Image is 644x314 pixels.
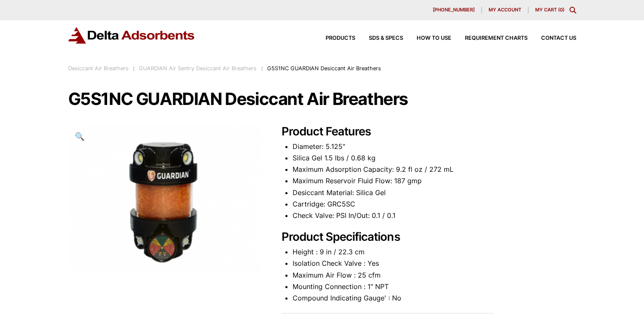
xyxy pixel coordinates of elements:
span: Requirement Charts [465,36,528,41]
div: Toggle Modal Content [569,7,576,14]
img: Delta Adsorbents [68,27,195,44]
a: How to Use [403,36,451,41]
span: Products [326,36,355,41]
span: Contact Us [541,36,576,41]
a: [PHONE_NUMBER] [426,7,482,14]
li: Check Valve: PSI In/Out: 0.1 / 0.1 [293,210,576,221]
li: Mounting Connection : 1" NPT [293,281,576,292]
li: Diameter: 5.125" [293,141,576,152]
a: GUARDIAN Air Sentry Desiccant Air Breathers [139,65,257,72]
li: Silica Gel 1.5 lbs / 0.68 kg [293,152,576,164]
span: G5S1NC GUARDIAN Desiccant Air Breathers [267,65,381,72]
span: : [133,65,135,72]
a: My Cart (0) [535,7,564,13]
span: 🔍 [75,132,85,141]
h2: Product Features [282,125,576,139]
li: Cartridge: GRC5SC [293,198,576,210]
span: 0 [560,7,563,13]
span: My account [489,8,521,12]
span: SDS & SPECS [369,36,403,41]
li: Maximum Air Flow : 25 cfm [293,270,576,281]
a: My account [482,7,528,14]
h2: Product Specifications [282,230,576,244]
a: Contact Us [528,36,576,41]
li: Maximum Reservoir Fluid Flow: 187 gmp [293,175,576,187]
h1: G5S1NC GUARDIAN Desiccant Air Breathers [68,90,576,108]
a: View full-screen image gallery [68,125,91,148]
span: [PHONE_NUMBER] [433,8,475,12]
a: Requirement Charts [451,36,528,41]
li: Compound Indicating Gauge' : No [293,292,576,304]
li: Height : 9 in / 22.3 cm [293,246,576,258]
a: Products [312,36,355,41]
a: SDS & SPECS [355,36,403,41]
a: Desiccant Air Breathers [68,65,129,72]
li: Maximum Adsorption Capacity: 9.2 fl oz / 272 mL [293,164,576,175]
li: Isolation Check Valve : Yes [293,258,576,269]
span: : [261,65,263,72]
span: How to Use [417,36,451,41]
li: Desiccant Material: Silica Gel [293,187,576,198]
img: G5S1NC GUARDIAN Desiccant Air Breathers [68,125,261,273]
